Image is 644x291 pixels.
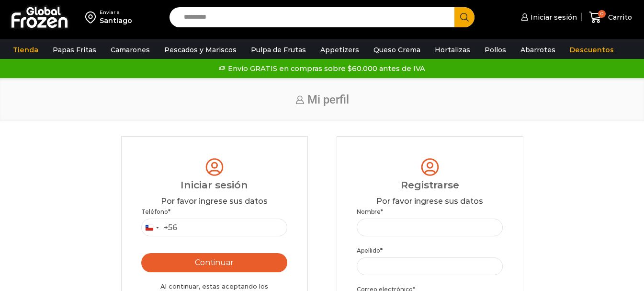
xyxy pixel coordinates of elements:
[246,41,311,59] a: Pulpa de Frutas
[106,41,155,59] a: Camarones
[8,41,43,59] a: Tienda
[357,207,503,216] label: Nombre
[159,41,241,59] a: Pescados y Mariscos
[430,41,475,59] a: Hortalizas
[357,246,503,255] label: Apellido
[100,9,132,16] div: Enviar a
[519,8,577,27] a: Iniciar sesión
[565,41,619,59] a: Descuentos
[516,41,560,59] a: Abarrotes
[606,12,632,22] span: Carrito
[141,178,288,192] div: Iniciar sesión
[454,7,475,27] button: Search button
[480,41,511,59] a: Pollos
[85,9,100,25] img: address-field-icon.svg
[142,219,177,236] button: Selected country
[357,196,503,207] div: Por favor ingrese sus datos
[528,12,577,22] span: Iniciar sesión
[164,221,177,234] div: +56
[141,196,288,207] div: Por favor ingrese sus datos
[419,156,441,178] img: tabler-icon-user-circle.svg
[598,10,606,18] span: 0
[307,93,349,106] span: Mi perfil
[203,156,226,178] img: tabler-icon-user-circle.svg
[100,16,132,25] div: Santiago
[369,41,425,59] a: Queso Crema
[141,253,288,272] button: Continuar
[316,41,364,59] a: Appetizers
[357,178,503,192] div: Registrarse
[141,207,288,216] label: Teléfono
[48,41,101,59] a: Papas Fritas
[587,6,634,29] a: 0 Carrito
